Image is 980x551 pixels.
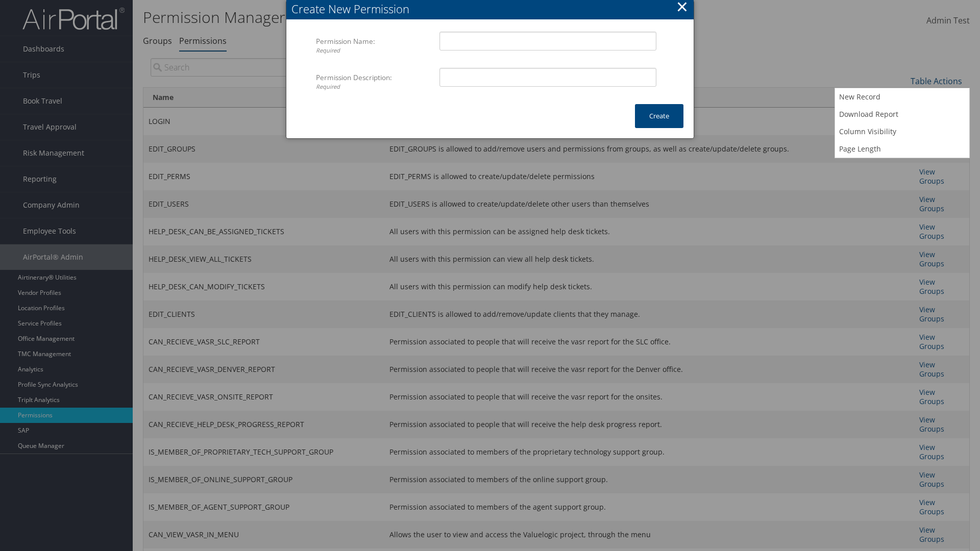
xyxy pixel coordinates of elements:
[835,140,969,158] a: Page Length
[291,1,694,17] div: Create New Permission
[835,106,969,123] a: Download Report
[316,83,432,91] div: Required
[316,32,432,60] label: Permission Name:
[635,104,683,128] button: Create
[316,68,432,96] label: Permission Description:
[316,46,432,55] div: Required
[835,88,969,106] a: New Record
[835,123,969,140] a: Column Visibility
